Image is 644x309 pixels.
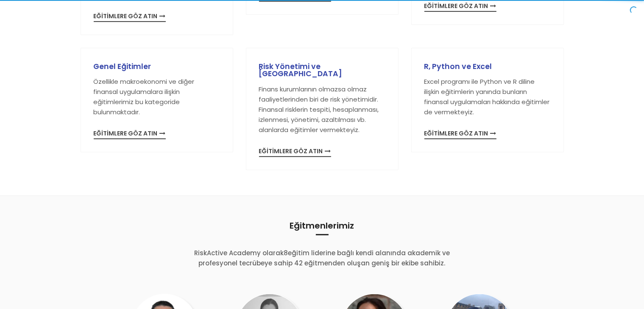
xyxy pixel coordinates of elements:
[94,130,166,139] span: EĞİTİMLERE GÖZ ATIN
[81,221,564,235] h2: Eğitmenlerimiz
[259,63,385,78] h3: Risk Yönetimi ve [GEOGRAPHIC_DATA]
[424,3,496,12] span: EĞİTİMLERE GÖZ ATIN
[94,63,220,138] a: Genel EğitimlerÖzellikle makroekonomi ve diğer finansal uygulamalara ilişkin eğitimlerimiz bu kat...
[94,77,220,117] p: Özellikle makroekonomi ve diğer finansal uygulamalara ilişkin eğitimlerimiz bu kategoride bulunma...
[259,84,385,135] p: Finans kurumlarının olmazsa olmaz faaliyetlerinden biri de risk yönetimidir. Finansal risklerin t...
[94,13,166,22] span: EĞİTİMLERE GÖZ ATIN
[94,63,220,71] h3: Genel Eğitimler
[424,130,496,139] span: EĞİTİMLERE GÖZ ATIN
[184,248,460,268] p: RiskActive Academy olarak 8 eğitim liderine bağlı kendi alanında akademik ve profesyonel tecrübey...
[424,63,551,71] h3: R, Python ve Excel
[424,63,551,138] a: R, Python ve ExcelExcel programı ile Python ve R diline ilişkin eğitimlerin yanında bunların fina...
[259,63,385,155] a: Risk Yönetimi ve [GEOGRAPHIC_DATA]Finans kurumlarının olmazsa olmaz faaliyetlerinden biri de risk...
[259,148,331,157] span: EĞİTİMLERE GÖZ ATIN
[424,77,551,117] p: Excel programı ile Python ve R diline ilişkin eğitimlerin yanında bunların finansal uygulamaları ...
